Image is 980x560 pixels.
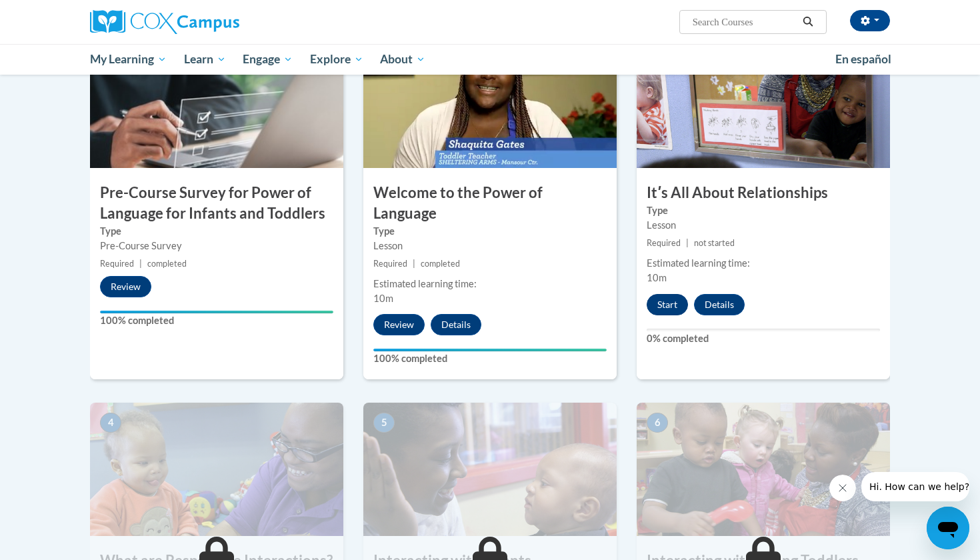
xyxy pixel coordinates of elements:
a: Explore [301,44,372,75]
img: Cox Campus [90,10,239,34]
h3: Itʹs All About Relationships [637,183,890,203]
button: Details [694,294,745,315]
input: Search Courses [691,14,798,30]
h3: Welcome to the Power of Language [363,183,617,224]
label: 0% completed [647,331,880,346]
iframe: Message from company [861,472,969,501]
span: completed [147,259,187,269]
span: | [413,259,415,269]
img: Course Image [637,403,890,536]
button: Account Settings [850,10,890,31]
span: Required [100,259,134,269]
a: Cox Campus [90,10,343,34]
iframe: Button to launch messaging window [927,507,969,549]
span: 10m [647,272,667,283]
span: En español [835,52,891,66]
span: 6 [647,413,668,433]
button: Review [100,276,151,297]
img: Course Image [637,35,890,168]
label: 100% completed [373,351,607,366]
div: Estimated learning time: [373,277,607,291]
a: Engage [234,44,301,75]
button: Review [373,314,425,335]
iframe: Close message [829,475,856,501]
label: Type [647,203,880,218]
a: About [372,44,435,75]
button: Search [798,14,818,30]
button: Start [647,294,688,315]
div: Your progress [100,311,333,313]
span: About [380,51,425,67]
span: Explore [310,51,363,67]
span: My Learning [90,51,167,67]
img: Course Image [363,403,617,536]
img: Course Image [90,35,343,168]
span: 10m [373,293,393,304]
label: Type [373,224,607,239]
h3: Pre-Course Survey for Power of Language for Infants and Toddlers [90,183,343,224]
span: not started [694,238,735,248]
span: completed [421,259,460,269]
div: Estimated learning time: [647,256,880,271]
span: 4 [100,413,121,433]
div: Lesson [647,218,880,233]
label: Type [100,224,333,239]
span: Required [373,259,407,269]
img: Course Image [90,403,343,536]
button: Details [431,314,481,335]
div: Pre-Course Survey [100,239,333,253]
span: | [139,259,142,269]
a: En español [827,45,900,73]
div: Your progress [373,349,607,351]
img: Course Image [363,35,617,168]
label: 100% completed [100,313,333,328]
span: 5 [373,413,395,433]
div: Main menu [70,44,910,75]
span: Required [647,238,681,248]
span: Engage [243,51,293,67]
span: Learn [184,51,226,67]
div: Lesson [373,239,607,253]
a: My Learning [81,44,175,75]
span: | [686,238,689,248]
a: Learn [175,44,235,75]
